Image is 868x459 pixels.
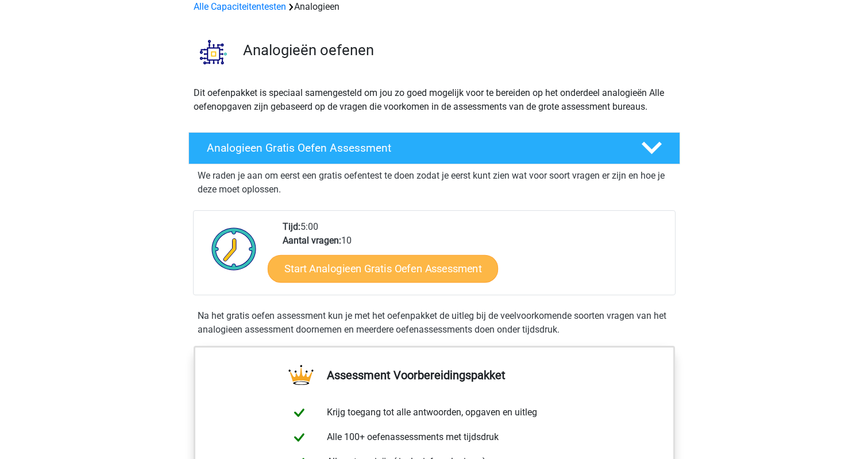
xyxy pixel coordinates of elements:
a: Analogieen Gratis Oefen Assessment [184,132,685,164]
div: Na het gratis oefen assessment kun je met het oefenpakket de uitleg bij de veelvoorkomende soorte... [193,309,676,337]
b: Aantal vragen: [283,235,341,246]
b: Tijd: [283,221,300,232]
h4: Analogieen Gratis Oefen Assessment [207,141,623,155]
p: Dit oefenpakket is speciaal samengesteld om jou zo goed mogelijk voor te bereiden op het onderdee... [194,86,675,114]
h3: Analogieën oefenen [243,41,671,59]
p: We raden je aan om eerst een gratis oefentest te doen zodat je eerst kunt zien wat voor soort vra... [198,169,671,196]
img: analogieen [189,28,238,76]
img: Klok [205,220,263,277]
a: Start Analogieen Gratis Oefen Assessment [268,254,498,282]
div: 5:00 10 [274,220,674,295]
a: Alle Capaciteitentesten [194,1,286,12]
